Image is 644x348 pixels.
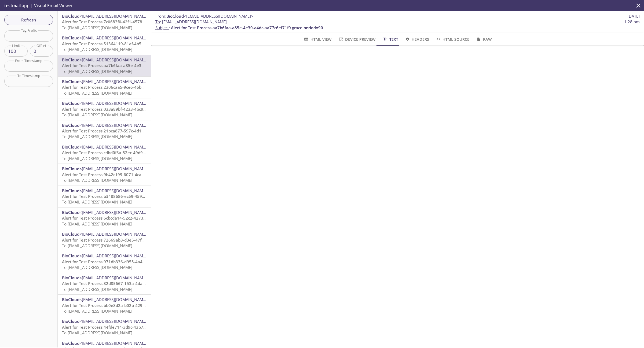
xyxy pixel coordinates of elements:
[155,13,165,19] span: From
[79,340,149,346] span: <[EMAIL_ADDRESS][DOMAIN_NAME]>
[62,112,132,117] span: To: [EMAIL_ADDRESS][DOMAIN_NAME]
[58,77,151,98] div: BioCloud<[EMAIL_ADDRESS][DOMAIN_NAME]>Alert for Test Process 2306caa5-9ce6-46b9-837a-31a39a92d133...
[184,13,253,19] span: <[EMAIL_ADDRESS][DOMAIN_NAME]>
[405,36,429,43] span: Headers
[62,308,132,314] span: To: [EMAIL_ADDRESS][DOMAIN_NAME]
[62,330,132,335] span: To: [EMAIL_ADDRESS][DOMAIN_NAME]
[79,253,149,258] span: <[EMAIL_ADDRESS][DOMAIN_NAME]>
[338,36,376,43] span: Device Preview
[62,123,79,128] span: BioCloud
[62,221,132,227] span: To: [EMAIL_ADDRESS][DOMAIN_NAME]
[62,19,214,24] span: Alert for Test Process 7c0683f0-42f1-4578-8aea-5c1f11628e3a grace period=90
[79,57,149,62] span: <[EMAIL_ADDRESS][DOMAIN_NAME]>
[62,41,210,46] span: Alert for Test Process 51364119-81af-4b52-84c4-776fcfac276f grace period=0
[62,340,79,346] span: BioCloud
[62,199,132,205] span: To: [EMAIL_ADDRESS][DOMAIN_NAME]
[166,13,184,19] span: BioCloud
[79,13,149,19] span: <[EMAIL_ADDRESS][DOMAIN_NAME]>
[58,316,151,338] div: BioCloud<[EMAIL_ADDRESS][DOMAIN_NAME]>Alert for Test Process 44fde714-3d9c-43b7-8fc6-17f91c47063d...
[62,156,132,161] span: To: [EMAIL_ADDRESS][DOMAIN_NAME]
[58,98,151,120] div: BioCloud<[EMAIL_ADDRESS][DOMAIN_NAME]>Alert for Test Process 033a89bf-4233-4bc9-8d68-3e693c74fcf7...
[62,231,79,237] span: BioCloud
[62,47,132,52] span: To: [EMAIL_ADDRESS][DOMAIN_NAME]
[79,319,149,324] span: <[EMAIL_ADDRESS][DOMAIN_NAME]>
[382,36,398,43] span: Text
[62,90,132,96] span: To: [EMAIL_ADDRESS][DOMAIN_NAME]
[58,33,151,54] div: BioCloud<[EMAIL_ADDRESS][DOMAIN_NAME]>Alert for Test Process 51364119-81af-4b52-84c4-776fcfac276f...
[79,275,149,280] span: <[EMAIL_ADDRESS][DOMAIN_NAME]>
[62,57,79,62] span: BioCloud
[62,13,79,19] span: BioCloud
[58,229,151,251] div: BioCloud<[EMAIL_ADDRESS][DOMAIN_NAME]>Alert for Test Process 72669ab3-d3e5-47fb-b494-0dc6474ed112...
[79,297,149,302] span: <[EMAIL_ADDRESS][DOMAIN_NAME]>
[79,231,149,237] span: <[EMAIL_ADDRESS][DOMAIN_NAME]>
[62,144,79,150] span: BioCloud
[627,13,640,19] span: [DATE]
[155,19,640,31] p: :
[62,128,214,134] span: Alert for Test Process 21bca877-597c-4d11-98b2-96672b04f120 grace period=0
[155,13,253,19] span: :
[62,324,214,330] span: Alert for Test Process 44fde714-3d9c-43b7-8fc6-17f91c47063d grace period=90
[58,273,151,294] div: BioCloud<[EMAIL_ADDRESS][DOMAIN_NAME]>Alert for Test Process 32d85667-153a-4dae-b68c-4e3d98eda9dc...
[62,106,214,112] span: Alert for Test Process 033a89bf-4233-4bc9-8d68-3e693c74fcf7 grace period=90
[58,55,151,76] div: BioCloud<[EMAIL_ADDRESS][DOMAIN_NAME]>Alert for Test Process aa7b6faa-a85e-4e30-a4dc-aa77c6ef71f0...
[624,19,640,25] span: 1:28 pm
[62,150,215,155] span: Alert for Test Process cdbd0f3a-52ec-49d9-a05d-a5febc770854 grace period=90
[79,188,149,193] span: <[EMAIL_ADDRESS][DOMAIN_NAME]>
[4,3,21,9] span: testmail
[58,208,151,229] div: BioCloud<[EMAIL_ADDRESS][DOMAIN_NAME]>Alert for Test Process 6cbcda14-52c2-4273-b06f-9423f85ddbbf...
[4,15,53,25] button: Refresh
[62,275,79,280] span: BioCloud
[62,303,217,308] span: Alert for Test Process bb0e8d2a-b02b-429e-a924-64af38c897d9 grace period=90
[155,19,227,25] span: : [EMAIL_ADDRESS][DOMAIN_NAME]
[62,287,132,292] span: To: [EMAIL_ADDRESS][DOMAIN_NAME]
[62,215,181,221] span: Alert for Test Process 6cbcda14-52c2-4273-b06f-9423f85ddbbf
[79,123,149,128] span: <[EMAIL_ADDRESS][DOMAIN_NAME]>
[9,16,49,23] span: Refresh
[58,11,151,33] div: BioCloud<[EMAIL_ADDRESS][DOMAIN_NAME]>Alert for Test Process 7c0683f0-42f1-4578-8aea-5c1f11628e3a...
[62,79,79,84] span: BioCloud
[62,84,215,90] span: Alert for Test Process 2306caa5-9ce6-46b9-837a-31a39a92d133 grace period=0
[58,142,151,164] div: BioCloud<[EMAIL_ADDRESS][DOMAIN_NAME]>Alert for Test Process cdbd0f3a-52ec-49d9-a05d-a5febc770854...
[436,36,469,43] span: HTML Source
[62,281,217,286] span: Alert for Test Process 32d85667-153a-4dae-b68c-4e3d98eda9dc grace period=90
[62,210,79,215] span: BioCloud
[303,36,331,43] span: HTML View
[171,25,323,30] span: Alert for Test Process aa7b6faa-a85e-4e30-a4dc-aa77c6ef71f0 grace period=90
[79,79,149,84] span: <[EMAIL_ADDRESS][DOMAIN_NAME]>
[62,265,132,270] span: To: [EMAIL_ADDRESS][DOMAIN_NAME]
[58,251,151,272] div: BioCloud<[EMAIL_ADDRESS][DOMAIN_NAME]>Alert for Test Process 971db336-d955-4a49-8ea8-4ff4974dfd84...
[79,144,149,150] span: <[EMAIL_ADDRESS][DOMAIN_NAME]>
[62,69,132,74] span: To: [EMAIL_ADDRESS][DOMAIN_NAME]
[62,237,185,243] span: Alert for Test Process 72669ab3-d3e5-47fb-b494-0dc6474ed112
[62,259,215,264] span: Alert for Test Process 971db336-d955-4a49-8ea8-4ff4974dfd84 grace period=90
[62,35,79,40] span: BioCloud
[62,243,132,248] span: To: [EMAIL_ADDRESS][DOMAIN_NAME]
[476,36,492,43] span: Raw
[79,35,149,40] span: <[EMAIL_ADDRESS][DOMAIN_NAME]>
[62,134,132,139] span: To: [EMAIL_ADDRESS][DOMAIN_NAME]
[58,295,151,316] div: BioCloud<[EMAIL_ADDRESS][DOMAIN_NAME]>Alert for Test Process bb0e8d2a-b02b-429e-a924-64af38c897d9...
[58,186,151,207] div: BioCloud<[EMAIL_ADDRESS][DOMAIN_NAME]>Alert for Test Process b3488686-ec69-459c-be33-6691fcc5d4ac...
[155,25,169,30] span: Subject
[62,101,79,106] span: BioCloud
[155,19,160,24] span: To
[62,177,132,183] span: To: [EMAIL_ADDRESS][DOMAIN_NAME]
[62,319,79,324] span: BioCloud
[58,120,151,142] div: BioCloud<[EMAIL_ADDRESS][DOMAIN_NAME]>Alert for Test Process 21bca877-597c-4d11-98b2-96672b04f120...
[62,297,79,302] span: BioCloud
[79,166,149,171] span: <[EMAIL_ADDRESS][DOMAIN_NAME]>
[62,25,132,30] span: To: [EMAIL_ADDRESS][DOMAIN_NAME]
[62,188,79,193] span: BioCloud
[62,172,213,177] span: Alert for Test Process 9b42c199-6071-4ca4-a371-d5d3982f0edf grace period=0
[79,210,149,215] span: <[EMAIL_ADDRESS][DOMAIN_NAME]>
[79,101,149,106] span: <[EMAIL_ADDRESS][DOMAIN_NAME]>
[62,63,214,68] span: Alert for Test Process aa7b6faa-a85e-4e30-a4dc-aa77c6ef71f0 grace period=90
[62,194,182,199] span: Alert for Test Process b3488686-ec69-459c-be33-6691fcc5d4ac
[58,164,151,185] div: BioCloud<[EMAIL_ADDRESS][DOMAIN_NAME]>Alert for Test Process 9b42c199-6071-4ca4-a371-d5d3982f0edf...
[62,253,79,258] span: BioCloud
[62,166,79,171] span: BioCloud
